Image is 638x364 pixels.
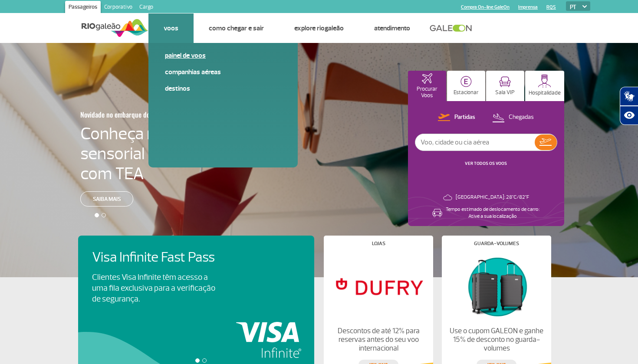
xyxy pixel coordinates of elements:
[449,253,544,320] img: Guarda-volumes
[454,89,479,96] p: Estacionar
[80,191,133,207] a: Saiba mais
[412,86,442,99] p: Procurar Voos
[546,4,556,10] a: RQS
[465,161,507,166] a: VER TODOS OS VOOS
[529,90,561,96] p: Hospitalidade
[435,112,478,123] button: Partidas
[525,71,564,101] button: Hospitalidade
[449,327,544,353] p: Use o cupom GALEON e ganhe 15% de desconto no guarda-volumes
[294,24,344,33] a: Explore RIOgaleão
[518,4,538,10] a: Imprensa
[80,105,225,124] h3: Novidade no embarque doméstico
[620,106,638,125] button: Abrir recursos assistivos.
[474,241,519,246] h4: Guarda-volumes
[209,24,264,33] a: Como chegar e sair
[331,327,426,353] p: Descontos de até 12% para reservas antes do seu voo internacional
[101,1,136,15] a: Corporativo
[447,71,485,101] button: Estacionar
[331,253,426,320] img: Lojas
[538,74,551,88] img: hospitality.svg
[65,1,101,15] a: Passageiros
[620,87,638,106] button: Abrir tradutor de língua de sinais.
[164,24,178,33] a: Voos
[165,51,281,60] a: Painel de voos
[422,73,432,84] img: airplaneHomeActive.svg
[372,241,385,246] h4: Lojas
[490,112,536,123] button: Chegadas
[92,272,215,305] p: Clientes Visa Infinite têm acesso a uma fila exclusiva para a verificação de segurança.
[415,134,535,151] input: Voo, cidade ou cia aérea
[92,249,300,305] a: Visa Infinite Fast PassClientes Visa Infinite têm acesso a uma fila exclusiva para a verificação ...
[80,124,268,184] h4: Conheça nossa sala sensorial para passageiros com TEA
[499,76,511,87] img: vipRoom.svg
[165,67,281,77] a: Companhias Aéreas
[486,71,524,101] button: Sala VIP
[509,113,534,121] p: Chegadas
[461,4,510,10] a: Compra On-line GaleOn
[454,113,475,121] p: Partidas
[165,84,281,93] a: Destinos
[460,76,472,87] img: carParkingHome.svg
[408,71,446,101] button: Procurar Voos
[620,87,638,125] div: Plugin de acessibilidade da Hand Talk.
[136,1,157,15] a: Cargo
[374,24,410,33] a: Atendimento
[456,194,529,201] p: [GEOGRAPHIC_DATA]: 28°C/82°F
[446,206,539,220] p: Tempo estimado de deslocamento de carro: Ative a sua localização
[92,249,230,266] h4: Visa Infinite Fast Pass
[462,160,510,167] button: VER TODOS OS VOOS
[495,89,515,96] p: Sala VIP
